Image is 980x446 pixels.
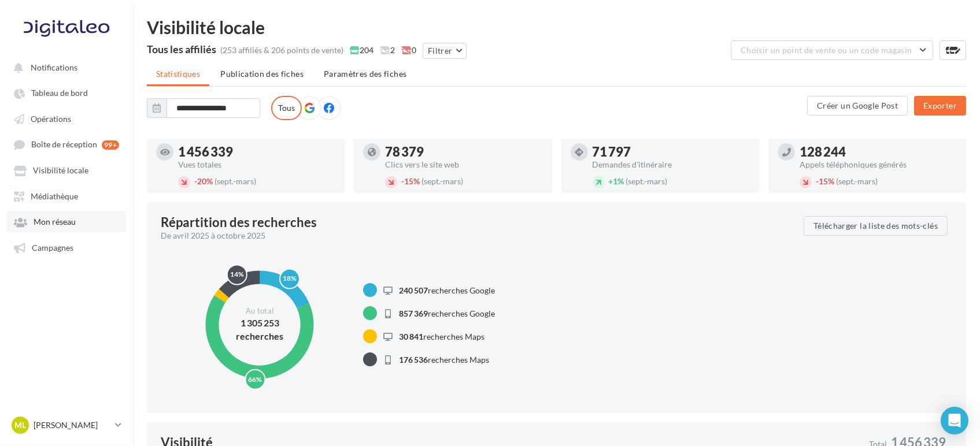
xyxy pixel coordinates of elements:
div: 71 797 [593,146,750,158]
span: 2 [380,44,395,56]
span: 20% [194,176,213,186]
span: 15% [401,176,420,186]
button: Exporter [914,96,966,116]
span: 30 841 [399,332,423,341]
span: Paramètres des fiches [324,69,406,79]
div: De avril 2025 à octobre 2025 [161,230,794,241]
span: Choisir un point de vente ou un code magasin [741,45,912,55]
span: (sept.-mars) [421,176,463,186]
button: Créer un Google Post [807,96,908,116]
a: Campagnes [7,237,126,258]
div: Clics vers le site web [385,161,542,169]
div: Appels téléphoniques générés [800,161,957,169]
span: Mon réseau [34,217,76,227]
a: Boîte de réception 99+ [7,133,126,155]
span: Notifications [31,62,77,72]
a: Mon réseau [7,211,126,232]
div: Vues totales [178,161,335,169]
span: Opérations [31,114,71,124]
span: Médiathèque [31,191,78,201]
a: Médiathèque [7,185,126,206]
span: Campagnes [32,243,73,252]
span: 176 536 [399,355,428,365]
a: ML [PERSON_NAME] [9,414,124,436]
span: + [609,176,613,186]
a: Tableau de bord [7,82,126,103]
div: Répartition des recherches [161,216,317,229]
span: Boîte de réception [31,140,97,150]
span: 240 507 [399,285,428,295]
span: ML [14,419,26,431]
div: 128 244 [800,146,957,158]
span: 1% [609,176,624,186]
button: Télécharger la liste des mots-clés [804,216,948,236]
label: Tous [271,96,302,120]
button: Notifications [7,57,121,77]
div: 1 456 339 [178,146,335,158]
span: Tableau de bord [31,88,88,98]
div: Demandes d'itinéraire [593,161,750,169]
div: Tous les affiliés [147,44,216,54]
span: Visibilité locale [33,166,88,176]
div: 99+ [102,140,119,150]
div: Visibilité locale [147,18,966,36]
button: Filtrer [423,43,467,59]
span: 857 369 [399,309,428,318]
div: (253 affiliés & 206 points de vente) [220,44,343,56]
a: Visibilité locale [7,159,126,180]
a: Opérations [7,108,126,129]
span: - [401,176,404,186]
div: 78 379 [385,146,542,158]
p: [PERSON_NAME] [34,419,110,431]
span: - [816,176,819,186]
button: Choisir un point de vente ou un code magasin [731,40,933,60]
span: - [194,176,197,186]
span: (sept.-mars) [626,176,668,186]
span: (sept.-mars) [836,176,878,186]
span: Publication des fiches [220,69,304,79]
span: recherches Google [399,309,495,318]
span: 15% [816,176,834,186]
div: Open Intercom Messenger [941,407,968,434]
span: recherches Maps [399,332,485,341]
span: 204 [350,44,373,56]
span: (sept.-mars) [215,176,256,186]
span: recherches Google [399,285,495,295]
span: 0 [401,44,416,56]
span: recherches Maps [399,355,489,365]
